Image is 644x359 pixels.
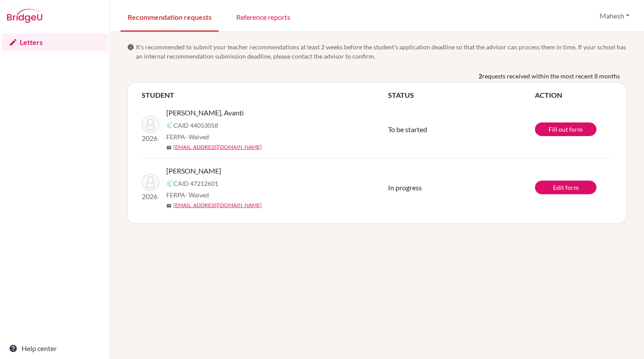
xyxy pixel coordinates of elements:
p: 2026 [142,191,159,202]
img: Common App logo [166,180,173,187]
span: FERPA [166,132,209,141]
span: In progress [388,183,422,192]
th: STUDENT [142,90,388,100]
img: Poddar, Avanti [142,115,159,133]
span: To be started [388,125,427,133]
span: FERPA [166,190,209,200]
span: It’s recommended to submit your teacher recommendations at least 2 weeks before the student’s app... [136,42,627,61]
span: - Waived [185,191,209,199]
a: Recommendation requests [121,1,219,32]
p: 2026 [142,133,159,144]
span: [PERSON_NAME], Avanti [166,107,244,118]
a: Edit form [535,181,596,194]
a: Help center [2,340,108,357]
a: Reference reports [229,1,297,32]
b: 2 [479,71,482,81]
th: STATUS [388,90,535,100]
span: requests received within the most recent 8 months [482,71,620,81]
img: Suhas, Siddhartha [142,174,159,191]
span: CAID 47212601 [173,179,218,188]
span: info [127,44,134,51]
a: Letters [2,33,108,51]
span: - Waived [185,133,209,141]
span: mail [166,145,172,150]
a: [EMAIL_ADDRESS][DOMAIN_NAME] [173,143,262,151]
span: mail [166,203,172,208]
img: Common App logo [166,122,173,129]
span: [PERSON_NAME] [166,166,221,176]
button: Mahesh [596,7,633,24]
a: Fill out form [535,122,596,136]
a: [EMAIL_ADDRESS][DOMAIN_NAME] [173,201,262,209]
span: CAID 44053058 [173,121,218,130]
img: Bridge-U [7,9,42,23]
th: ACTION [535,90,612,100]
